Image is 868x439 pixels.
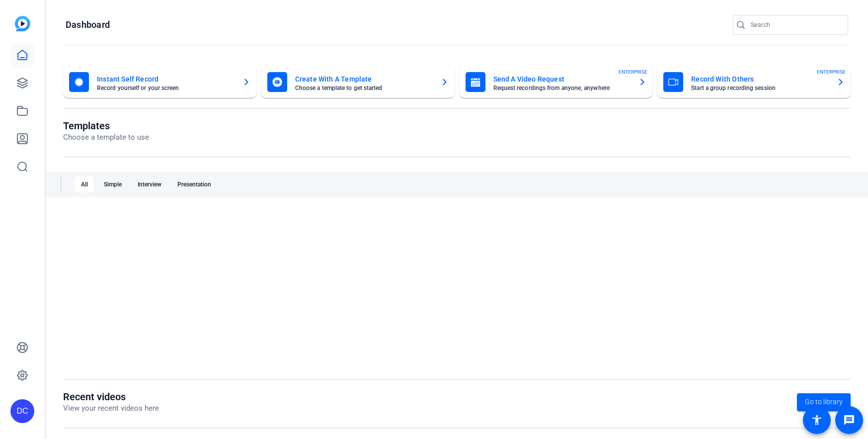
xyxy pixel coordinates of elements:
mat-card-title: Create With A Template [295,73,433,85]
p: Choose a template to use [63,132,149,143]
img: blue-gradient.svg [15,16,30,31]
mat-card-title: Record With Others [691,73,829,85]
mat-icon: accessibility [811,414,823,426]
div: All [75,176,94,192]
span: ENTERPRISE [817,68,846,76]
mat-card-subtitle: Request recordings from anyone, anywhere [493,85,631,91]
h1: Recent videos [63,391,159,403]
button: Instant Self RecordRecord yourself or your screen [63,66,256,98]
h1: Dashboard [66,19,110,31]
mat-card-subtitle: Start a group recording session [691,85,829,91]
mat-card-title: Send A Video Request [493,73,631,85]
h1: Templates [63,120,149,132]
div: Simple [98,176,128,192]
div: Presentation [171,176,217,192]
span: ENTERPRISE [619,68,647,76]
mat-icon: message [843,414,855,426]
input: Search [751,19,840,31]
div: DC [10,399,34,423]
div: Interview [132,176,167,192]
span: Go to library [805,397,843,407]
button: Send A Video RequestRequest recordings from anyone, anywhereENTERPRISE [460,66,653,98]
button: Record With OthersStart a group recording sessionENTERPRISE [657,66,851,98]
mat-card-title: Instant Self Record [97,73,235,85]
mat-card-subtitle: Choose a template to get started [295,85,433,91]
a: Go to library [797,393,851,411]
p: View your recent videos here [63,403,159,414]
mat-card-subtitle: Record yourself or your screen [97,85,235,91]
button: Create With A TemplateChoose a template to get started [261,66,455,98]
